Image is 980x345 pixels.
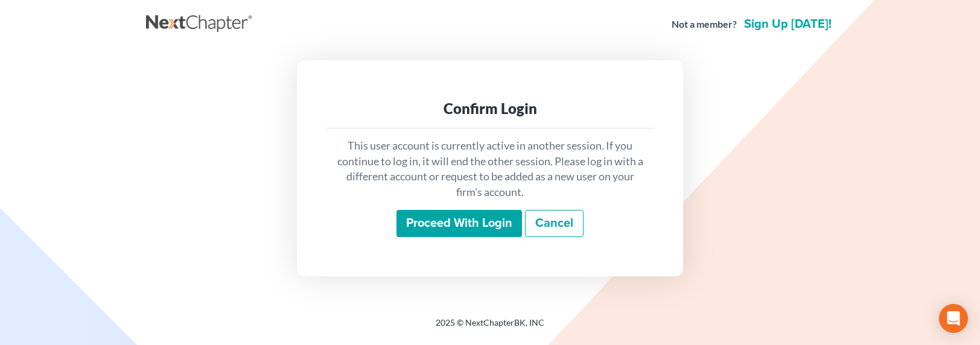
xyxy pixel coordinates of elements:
a: Cancel [525,210,584,238]
a: Sign up [DATE]! [742,18,834,30]
p: This user account is currently active in another session. If you continue to log in, it will end ... [336,138,644,200]
div: Open Intercom Messenger [939,304,968,333]
input: Proceed with login [396,210,522,238]
div: 2025 © NextChapterBK, INC [146,317,834,338]
strong: Not a member? [672,17,737,31]
div: Confirm Login [336,99,644,118]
